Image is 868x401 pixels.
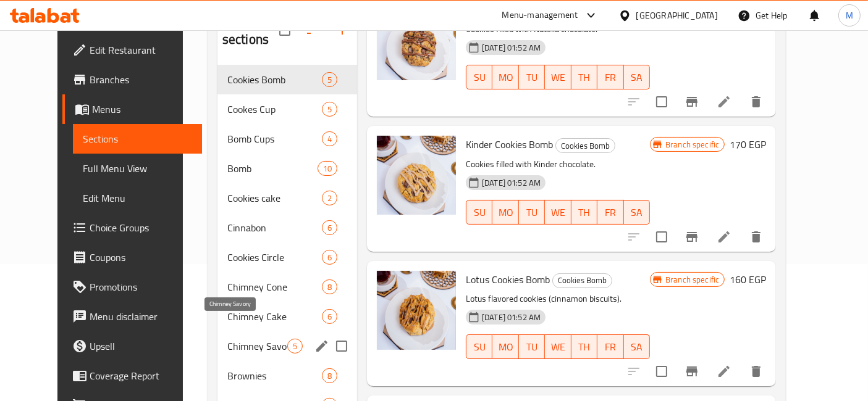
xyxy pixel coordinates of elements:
[492,65,518,89] button: MO
[597,200,623,225] button: FR
[90,250,193,265] span: Coupons
[597,334,623,359] button: FR
[497,68,513,86] span: MO
[477,42,546,54] span: [DATE] 01:52 AM
[227,250,322,265] span: Cookies Circle
[322,281,337,293] span: 8
[576,204,592,221] span: TH
[519,65,545,89] button: TU
[576,68,592,86] span: TH
[322,72,337,87] div: items
[649,224,675,250] span: Select to update
[717,229,731,244] a: Edit menu item
[287,339,303,353] div: items
[322,252,337,263] span: 6
[602,338,618,356] span: FR
[471,338,487,356] span: SU
[497,338,513,356] span: MO
[741,357,771,386] button: delete
[322,220,337,235] div: items
[322,102,337,117] div: items
[571,200,597,225] button: TH
[217,154,357,183] div: Bomb10
[322,309,337,324] div: items
[730,136,766,153] h6: 170 EGP
[545,65,571,89] button: WE
[524,68,540,86] span: TU
[322,222,337,234] span: 6
[227,102,322,117] span: Cookes Cup
[227,161,318,176] span: Bomb
[545,200,571,225] button: WE
[73,154,203,183] a: Full Menu View
[322,133,337,145] span: 4
[322,311,337,323] span: 6
[497,204,513,221] span: MO
[217,213,357,242] div: Cinnabon6
[217,124,357,154] div: Bomb Cups4
[571,334,597,359] button: TH
[576,338,592,356] span: TH
[466,270,550,289] span: Lotus Cookies Bomb
[322,368,337,383] div: items
[519,200,545,225] button: TU
[602,68,618,86] span: FR
[636,9,718,22] div: [GEOGRAPHIC_DATA]
[477,312,546,323] span: [DATE] 01:52 AM
[217,65,357,94] div: Cookies Bomb5
[62,94,203,124] a: Menus
[227,131,322,146] span: Bomb Cups
[222,12,279,49] h2: Menu sections
[73,183,203,213] a: Edit Menu
[602,204,618,221] span: FR
[471,204,487,221] span: SU
[466,334,492,359] button: SU
[90,279,193,294] span: Promotions
[624,200,650,225] button: SA
[227,309,322,324] div: Chimney Cake
[741,87,771,117] button: delete
[492,200,518,225] button: MO
[92,102,193,117] span: Menus
[227,368,322,383] div: Brownies
[217,331,357,361] div: Chimney Savory5edit
[288,341,302,352] span: 5
[550,204,566,221] span: WE
[62,361,203,391] a: Coverage Report
[649,89,675,115] span: Select to update
[90,72,193,87] span: Branches
[227,72,322,87] span: Cookies Bomb
[553,273,612,287] span: Cookies Bomb
[519,334,545,359] button: TU
[471,68,487,86] span: SU
[227,220,322,235] span: Cinnabon
[217,183,357,213] div: Cookies cake2
[524,204,540,221] span: TU
[62,302,203,331] a: Menu disclaimer
[846,9,853,22] span: M
[552,273,612,288] div: Cookies Bomb
[90,220,193,235] span: Choice Groups
[466,65,492,89] button: SU
[322,74,337,86] span: 5
[624,65,650,89] button: SA
[90,43,193,57] span: Edit Restaurant
[62,242,203,272] a: Coupons
[677,222,707,252] button: Branch-specific-item
[629,338,645,356] span: SA
[62,35,203,65] a: Edit Restaurant
[73,124,203,154] a: Sections
[322,370,337,382] span: 8
[83,191,193,205] span: Edit Menu
[524,338,540,356] span: TU
[629,204,645,221] span: SA
[217,302,357,331] div: Chimney Cake6
[322,131,337,146] div: items
[466,157,650,172] p: Cookies filled with Kinder chocolate.
[466,135,553,154] span: Kinder Cookies Bomb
